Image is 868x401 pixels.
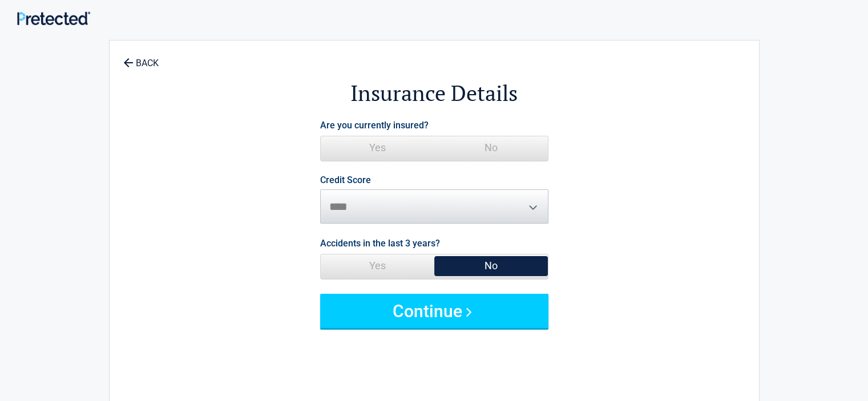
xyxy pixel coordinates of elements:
button: Continue [320,294,548,328]
span: No [434,136,548,159]
label: Accidents in the last 3 years? [320,236,440,251]
span: No [434,254,548,277]
label: Credit Score [320,176,371,185]
h2: Insurance Details [172,79,696,108]
span: Yes [321,136,434,159]
label: Are you currently insured? [320,118,429,133]
span: Yes [321,254,434,277]
img: Main Logo [17,11,90,25]
a: BACK [121,48,161,68]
